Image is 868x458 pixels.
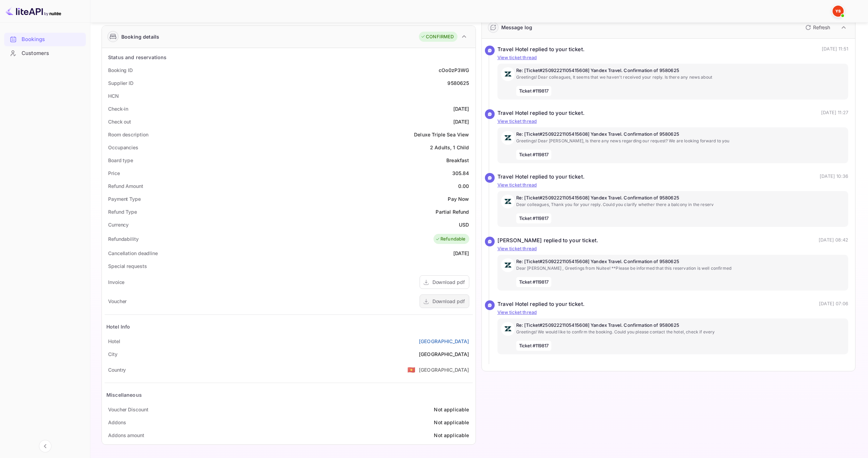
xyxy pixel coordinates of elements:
[108,235,139,243] div: Refundability
[108,92,119,100] div: HCN
[501,195,515,208] img: AwvSTEc2VUhQAAAAAElFTkSuQmCC
[516,341,552,351] span: Ticket #119817
[108,262,147,270] div: Special requests
[497,46,585,54] div: Travel Hotel replied to your ticket.
[833,6,844,17] img: Yandex Support
[106,391,142,398] div: Miscellaneous
[497,245,849,252] p: View ticket thread
[432,278,465,286] div: Download pdf
[108,338,120,345] div: Hotel
[108,250,158,257] div: Cancellation deadline
[497,173,585,181] div: Travel Hotel replied to your ticket.
[516,265,845,271] p: Dear [PERSON_NAME] , Greetings from Nuitee! **Please be informed that this reservation is well co...
[516,86,552,96] span: Ticket #119817
[497,309,849,316] p: View ticket thread
[108,182,143,190] div: Refund Amount
[497,182,849,189] p: View ticket thread
[822,46,848,54] p: [DATE] 11:51
[497,118,849,125] p: View ticket thread
[22,49,82,57] div: Customers
[108,79,133,87] div: Supplier ID
[419,350,469,358] div: [GEOGRAPHIC_DATA]
[108,54,167,61] div: Status and reservations
[516,213,552,224] span: Ticket #119817
[447,79,469,87] div: 9580625
[453,250,469,257] div: [DATE]
[819,300,848,308] p: [DATE] 07:06
[453,105,469,112] div: [DATE]
[516,202,845,208] p: Dear colleagues, Thank you for your reply. Could you clarify whether there a balcony in the reserv
[4,47,86,60] div: Customers
[432,298,465,305] div: Download pdf
[108,278,124,286] div: Invoice
[434,419,469,426] div: Not applicable
[452,169,469,177] div: 305.84
[821,109,848,117] p: [DATE] 11:27
[108,350,117,358] div: City
[407,363,415,376] span: United States
[516,131,845,138] p: Re: [Ticket#25092221105415608] Yandex Travel. Confirmation of 9580625
[459,221,469,228] div: USD
[446,157,469,164] div: Breakfast
[439,66,469,74] div: cOo0zP3WG
[516,329,845,335] p: Greetings! We would like to confirm the booking. Could you please contact the hotel, check if every
[448,195,469,203] div: Pay Now
[4,47,86,60] a: Customers
[516,258,845,265] p: Re: [Ticket#25092221105415608] Yandex Travel. Confirmation of 9580625
[458,182,469,190] div: 0.00
[435,236,466,243] div: Refundable
[516,67,845,74] p: Re: [Ticket#25092221105415608] Yandex Travel. Confirmation of 9580625
[813,24,830,31] p: Refresh
[419,366,469,373] div: [GEOGRAPHIC_DATA]
[108,406,148,413] div: Voucher Discount
[497,54,849,61] p: View ticket thread
[801,22,833,33] button: Refresh
[39,440,51,452] button: Collapse navigation
[108,169,120,177] div: Price
[108,105,128,112] div: Check-in
[820,173,848,181] p: [DATE] 10:36
[106,323,130,330] div: Hotel Info
[497,109,585,117] div: Travel Hotel replied to your ticket.
[434,406,469,413] div: Not applicable
[22,35,82,44] div: Bookings
[108,298,127,305] div: Voucher
[453,118,469,125] div: [DATE]
[108,157,133,164] div: Board type
[501,67,515,81] img: AwvSTEc2VUhQAAAAAElFTkSuQmCC
[108,195,141,203] div: Payment Type
[434,432,469,439] div: Not applicable
[108,221,129,228] div: Currency
[516,150,552,160] span: Ticket #119817
[108,66,133,74] div: Booking ID
[108,366,126,373] div: Country
[819,237,848,245] p: [DATE] 08:42
[6,6,61,17] img: LiteAPI logo
[414,131,469,138] div: Deluxe Triple Sea View
[108,131,148,138] div: Room description
[4,33,86,46] a: Bookings
[501,131,515,145] img: AwvSTEc2VUhQAAAAAElFTkSuQmCC
[516,74,845,80] p: Greetings! Dear colleagues, It seems that we haven't received your reply. Is there any news about
[121,33,159,40] div: Booking details
[497,237,599,245] div: [PERSON_NAME] replied to your ticket.
[501,24,533,31] div: Message log
[108,419,126,426] div: Addons
[421,33,454,40] div: CONFIRMED
[108,118,131,125] div: Check out
[516,195,845,202] p: Re: [Ticket#25092221105415608] Yandex Travel. Confirmation of 9580625
[516,138,845,144] p: Greetings! Dear [PERSON_NAME], Is there any news regarding our request? We are looking forward to...
[430,144,469,151] div: 2 Adults, 1 Child
[501,258,515,272] img: AwvSTEc2VUhQAAAAAElFTkSuQmCC
[108,144,138,151] div: Occupancies
[516,277,552,287] span: Ticket #119817
[436,208,469,215] div: Partial Refund
[4,33,86,46] div: Bookings
[501,322,515,336] img: AwvSTEc2VUhQAAAAAElFTkSuQmCC
[108,432,144,439] div: Addons amount
[108,208,137,215] div: Refund Type
[497,300,585,308] div: Travel Hotel replied to your ticket.
[419,338,469,345] a: [GEOGRAPHIC_DATA]
[516,322,845,329] p: Re: [Ticket#25092221105415608] Yandex Travel. Confirmation of 9580625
